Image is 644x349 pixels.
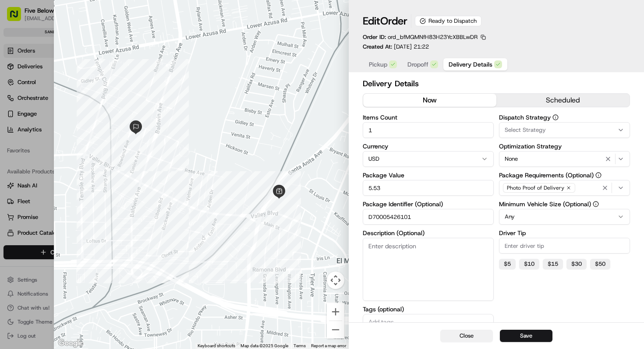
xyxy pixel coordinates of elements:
[56,338,85,349] a: Open this area in Google Maps (opens a new window)
[519,259,539,269] button: $10
[74,128,81,135] div: 💻
[311,343,346,348] a: Report a map error
[241,343,288,348] span: Map data ©2025 Google
[407,60,428,69] span: Dropoff
[363,143,494,149] label: Currency
[595,172,602,178] button: Package Requirements (Optional)
[149,86,159,97] button: Start new chat
[496,94,630,107] button: scheduled
[500,330,552,342] button: Save
[552,114,559,120] button: Dispatch Strategy
[566,259,587,269] button: $30
[30,92,111,99] div: We're available if you need us!
[415,16,481,26] div: Ready to Dispatch
[499,238,630,254] input: Enter driver tip
[83,127,141,136] span: API Documentation
[590,259,610,269] button: $50
[499,151,630,167] button: None
[294,343,306,348] a: Terms (opens in new tab)
[18,127,67,136] span: Knowledge Base
[363,43,429,51] p: Created At:
[62,148,106,155] a: Powered byPylon
[363,114,494,120] label: Items Count
[30,84,144,92] div: Start new chat
[363,209,494,225] input: Enter package identifier
[543,259,563,269] button: $15
[367,317,490,327] input: Add tags
[499,259,516,269] button: $5
[56,338,85,349] img: Google
[363,33,478,41] p: Order ID:
[505,155,518,163] span: None
[363,201,494,207] label: Package Identifier (Optional)
[499,201,630,207] label: Minimum Vehicle Size (Optional)
[71,123,144,139] a: 💻API Documentation
[363,230,494,236] label: Description (Optional)
[363,94,496,107] button: now
[499,172,630,178] label: Package Requirements (Optional)
[499,143,630,149] label: Optimization Strategy
[505,126,546,134] span: Select Strategy
[363,78,630,90] h2: Delivery Details
[593,201,599,207] button: Minimum Vehicle Size (Optional)
[198,343,235,349] button: Keyboard shortcuts
[363,306,494,312] label: Tags (optional)
[380,14,407,28] span: Order
[440,330,493,342] button: Close
[327,321,344,338] button: Zoom out
[9,9,26,26] img: Nash
[507,184,564,191] span: Photo Proof of Delivery
[369,60,387,69] span: Pickup
[9,128,16,135] div: 📗
[363,180,494,196] input: Enter package value
[499,180,630,196] button: Photo Proof of Delivery
[363,172,494,178] label: Package Value
[5,123,71,139] a: 📗Knowledge Base
[499,122,630,138] button: Select Strategy
[449,60,492,69] span: Delivery Details
[363,122,494,138] input: Enter items count
[499,114,630,120] label: Dispatch Strategy
[87,148,106,155] span: Pylon
[23,56,158,66] input: Got a question? Start typing here...
[327,271,344,289] button: Map camera controls
[363,14,407,28] h1: Edit
[9,84,25,99] img: 1736555255976-a54dd68f-1ca7-489b-9aae-adbdc363a1c4
[327,303,344,321] button: Zoom in
[9,35,159,49] p: Welcome 👋
[499,230,630,236] label: Driver Tip
[394,43,429,50] span: [DATE] 21:22
[388,33,478,41] span: ord_bfMQMNfH83H23YcXBBLwDR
